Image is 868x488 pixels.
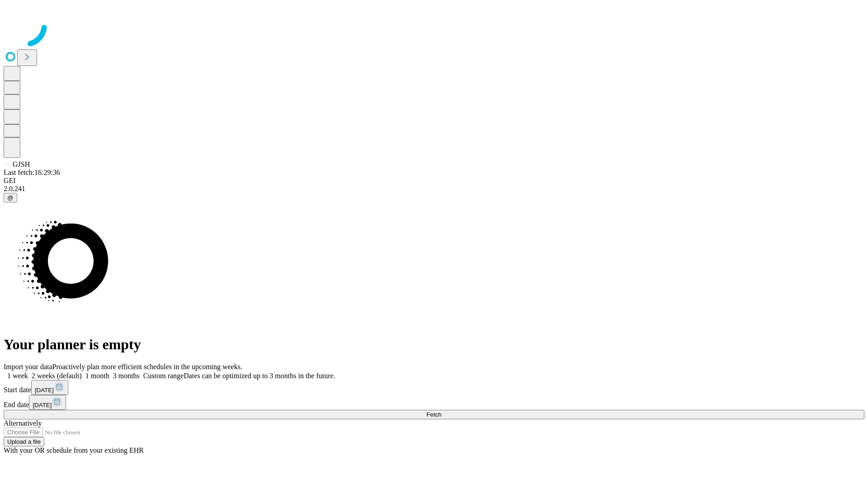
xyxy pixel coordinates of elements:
[4,437,44,446] button: Upload a file
[7,372,28,380] span: 1 week
[4,380,864,395] div: Start date
[184,372,335,380] span: Dates can be optimized up to 3 months in the future.
[4,419,42,427] span: Alternatively
[85,372,109,380] span: 1 month
[4,169,60,176] span: Last fetch: 16:29:36
[7,194,14,201] span: @
[13,160,30,168] span: GJSH
[113,372,140,380] span: 3 months
[31,380,68,395] button: [DATE]
[4,185,864,193] div: 2.0.241
[35,387,54,394] span: [DATE]
[29,395,66,410] button: [DATE]
[4,363,52,371] span: Import your data
[4,410,864,419] button: Fetch
[33,402,52,408] span: [DATE]
[4,177,864,185] div: GEI
[4,336,864,353] h1: Your planner is empty
[4,395,864,410] div: End date
[426,411,441,418] span: Fetch
[143,372,184,380] span: Custom range
[4,193,17,202] button: @
[32,372,82,380] span: 2 weeks (default)
[52,363,242,371] span: Proactively plan more efficient schedules in the upcoming weeks.
[4,446,144,454] span: With your OR schedule from your existing EHR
